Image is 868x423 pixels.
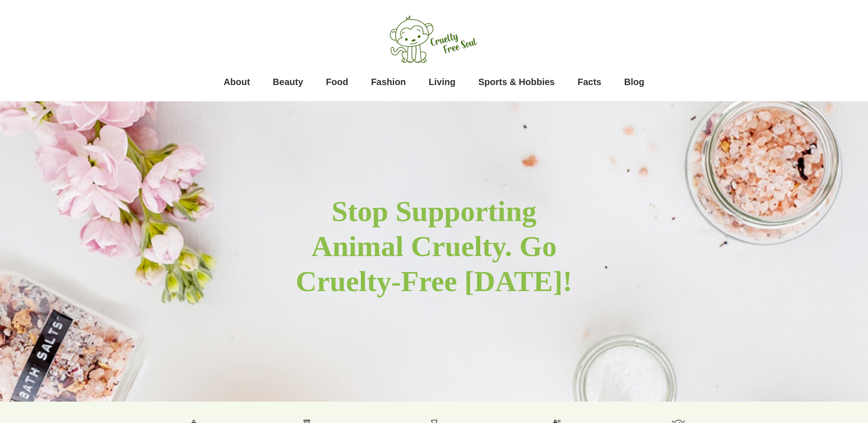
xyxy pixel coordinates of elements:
a: Beauty [273,73,303,91]
a: Facts [578,73,601,91]
a: About [224,73,250,91]
a: Fashion [371,73,406,91]
a: Food [326,73,348,91]
strong: Stop Supporting Animal Cruelty. Go Cruelty-Free [DATE]! [296,195,572,297]
a: Sports & Hobbies [478,73,555,91]
a: Blog [624,73,644,91]
a: Living [429,73,456,91]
